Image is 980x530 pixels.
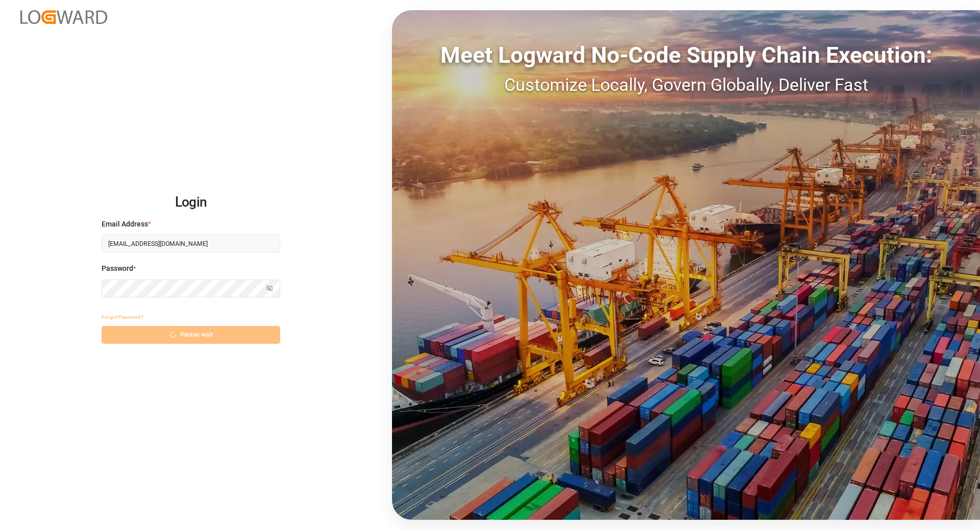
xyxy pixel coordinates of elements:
[102,186,280,219] h2: Login
[392,38,980,72] div: Meet Logward No-Code Supply Chain Execution:
[102,235,280,253] input: Enter your email
[102,219,148,230] span: Email Address
[102,263,133,274] span: Password
[20,10,107,24] img: Logward_new_orange.png
[392,72,980,98] div: Customize Locally, Govern Globally, Deliver Fast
